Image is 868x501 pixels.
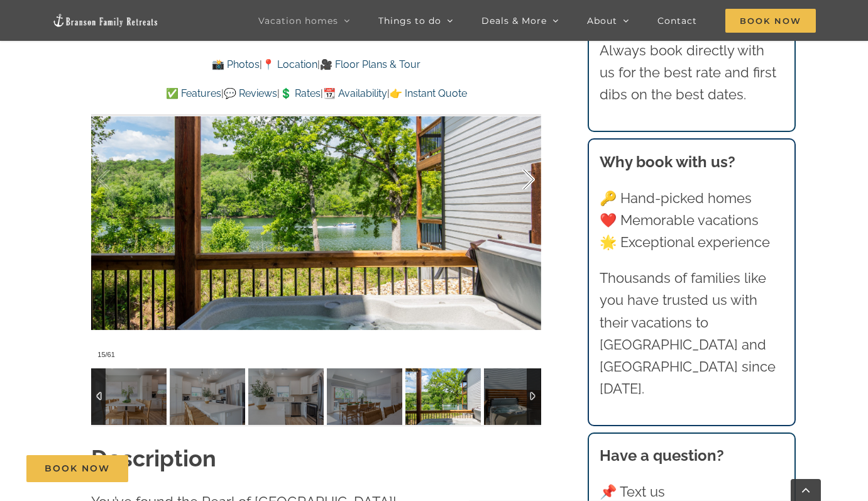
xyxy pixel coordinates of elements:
p: 🔑 Hand-picked homes ❤️ Memorable vacations 🌟 Exceptional experience [600,187,783,254]
a: 📍 Location [262,58,317,70]
span: About [587,16,617,25]
strong: Description [91,445,216,471]
p: | | [91,57,541,73]
p: Thousands of families like you have trusted us with their vacations to [GEOGRAPHIC_DATA] and [GEO... [600,267,783,400]
img: Blue-Pearl-vacation-home-rental-Lake-Taneycomo-2081-scaled.jpg-nggid03909-ngg0dyn-120x90-00f0w010... [248,368,324,425]
span: Book Now [45,463,110,474]
p: Always book directly with us for the best rate and first dibs on the best dates. [600,40,783,106]
a: 👉 Instant Quote [390,87,467,99]
span: Deals & More [481,16,547,25]
a: ✅ Features [166,87,221,99]
a: 💲 Rates [280,87,321,99]
img: Blue-Pearl-vacation-home-rental-Lake-Taneycomo-2070-scaled.jpg-nggid03906-ngg0dyn-120x90-00f0w010... [91,368,167,425]
h3: Why book with us? [600,151,783,173]
span: Contact [657,16,697,25]
a: 🎥 Floor Plans & Tour [320,58,420,70]
span: Book Now [725,9,816,33]
img: Blue-Pearl-vacation-home-rental-Lake-Taneycomo-2185-scaled.jpg-nggid03937-ngg0dyn-120x90-00f0w010... [405,368,481,425]
img: Branson Family Retreats Logo [52,13,159,28]
a: Book Now [26,455,128,482]
span: Things to do [378,16,441,25]
img: Blue-Pearl-vacation-home-rental-Lake-Taneycomo-2083-scaled.jpg-nggid03910-ngg0dyn-120x90-00f0w010... [327,368,402,425]
a: 💬 Reviews [224,87,277,99]
a: 📆 Availability [323,87,387,99]
span: Vacation homes [258,16,338,25]
img: Blue-Pearl-vacation-home-rental-Lake-Taneycomo-2080-scaled.jpg-nggid03908-ngg0dyn-120x90-00f0w010... [170,368,245,425]
p: | | | | [91,85,541,102]
h3: Have a question? [600,444,783,467]
img: Blue-Pearl-vacation-home-rental-Lake-Taneycomo-2159-scaled.jpg-nggid03935-ngg0dyn-120x90-00f0w010... [484,368,559,425]
a: 📸 Photos [212,58,260,70]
